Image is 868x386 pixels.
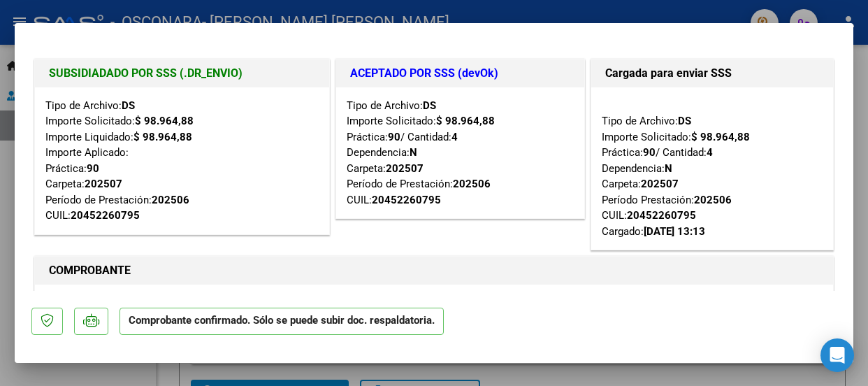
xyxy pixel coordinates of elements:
strong: 202506 [152,194,189,206]
div: Tipo de Archivo: Importe Solicitado: Importe Liquidado: Importe Aplicado: Práctica: Carpeta: Perí... [45,98,319,224]
strong: 90 [388,131,400,143]
strong: DS [423,99,436,112]
strong: 202507 [85,178,122,190]
strong: $ 98.964,88 [133,131,192,143]
strong: 4 [451,131,458,143]
strong: 202506 [694,194,732,206]
strong: [DATE] 13:13 [644,225,705,238]
h1: SUBSIDIADADO POR SSS (.DR_ENVIO) [49,65,315,82]
div: 20452260795 [71,208,140,224]
strong: 202507 [386,162,424,175]
strong: 4 [707,146,713,159]
strong: 90 [643,146,656,159]
strong: DS [122,99,135,112]
div: 20452260795 [627,208,696,224]
h1: Cargada para enviar SSS [605,65,819,82]
div: 20452260795 [372,192,441,208]
strong: 202506 [453,178,491,190]
strong: 90 [87,162,99,175]
div: Tipo de Archivo: Importe Solicitado: Práctica: / Cantidad: Dependencia: Carpeta: Período de Prest... [347,98,574,208]
h1: ACEPTADO POR SSS (devOk) [350,65,571,82]
div: Open Intercom Messenger [820,338,854,372]
strong: 202507 [641,178,679,190]
strong: $ 98.964,88 [691,131,750,143]
strong: COMPROBANTE [49,264,131,277]
strong: $ 98.964,88 [436,115,495,127]
p: Comprobante confirmado. Sólo se puede subir doc. respaldatoria. [120,308,444,335]
strong: N [410,146,417,159]
strong: DS [678,115,691,127]
div: Tipo de Archivo: Importe Solicitado: Práctica: / Cantidad: Dependencia: Carpeta: Período Prestaci... [602,98,823,240]
strong: $ 98.964,88 [135,115,194,127]
strong: N [665,162,672,175]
